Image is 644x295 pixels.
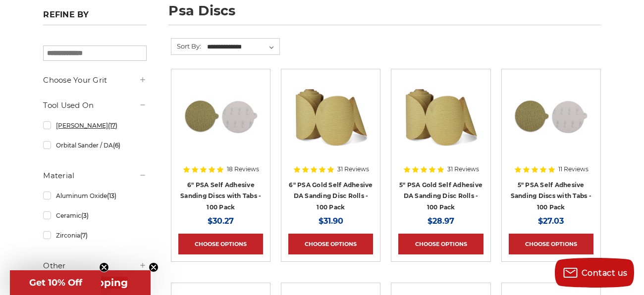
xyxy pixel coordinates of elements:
[401,76,481,155] img: 5" Sticky Backed Sanding Discs on a roll
[291,76,371,155] img: 6" DA Sanding Discs on a Roll
[43,117,146,134] a: [PERSON_NAME]
[337,166,369,172] span: 31 Reviews
[428,216,454,226] span: $28.97
[107,192,116,199] span: (13)
[149,262,159,272] button: Close teaser
[43,137,146,154] a: Orbital Sander / DA
[289,181,373,211] a: 6" PSA Gold Self Adhesive DA Sanding Disc Rolls - 100 Pack
[171,39,201,53] label: Sort By:
[81,212,89,219] span: (3)
[288,76,373,161] a: 6" DA Sanding Discs on a Roll
[168,4,600,25] h1: psa discs
[555,258,634,288] button: Contact us
[399,181,483,211] a: 5" PSA Gold Self Adhesive DA Sanding Disc Rolls - 100 Pack
[43,227,146,244] a: Zirconia
[511,181,591,211] a: 5" PSA Self Adhesive Sanding Discs with Tabs - 100 Pack
[227,166,259,172] span: 18 Reviews
[43,187,146,204] a: Aluminum Oxide
[43,74,146,86] h5: Choose Your Grit
[43,170,146,182] h5: Material
[43,10,146,25] h5: Refine by
[10,270,101,295] div: Get 10% OffClose teaser
[178,234,263,254] a: Choose Options
[447,166,479,172] span: 31 Reviews
[10,270,151,295] div: Get Free ShippingClose teaser
[206,40,279,54] select: Sort By:
[509,234,593,254] a: Choose Options
[181,76,261,155] img: 6 inch psa sanding disc
[538,216,564,226] span: $27.03
[398,234,483,254] a: Choose Options
[99,262,109,272] button: Close teaser
[43,207,146,224] a: Ceramic
[509,76,593,161] a: 5 inch PSA Disc
[113,142,120,149] span: (6)
[582,268,628,278] span: Contact us
[108,122,117,129] span: (17)
[511,76,590,155] img: 5 inch PSA Disc
[398,76,483,161] a: 5" Sticky Backed Sanding Discs on a roll
[80,232,88,239] span: (7)
[319,216,343,226] span: $31.90
[288,234,373,254] a: Choose Options
[29,277,82,288] span: Get 10% Off
[43,99,146,111] h5: Tool Used On
[558,166,589,172] span: 11 Reviews
[43,260,146,272] h5: Other
[180,181,261,211] a: 6" PSA Self Adhesive Sanding Discs with Tabs - 100 Pack
[178,76,263,161] a: 6 inch psa sanding disc
[208,216,234,226] span: $30.27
